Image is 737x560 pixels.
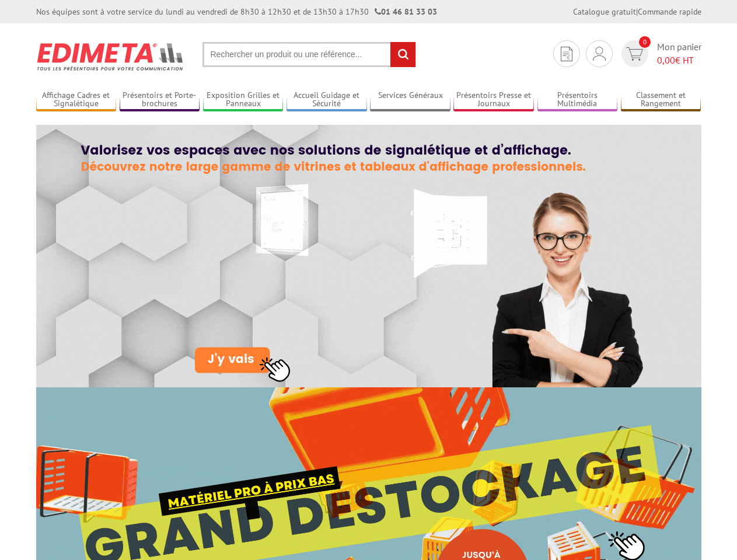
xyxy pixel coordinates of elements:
div: | [573,6,701,17]
a: devis rapide 0 Mon panier 0,00€ HT [619,40,701,67]
a: Classement et Rangement [621,90,701,110]
a: Catalogue gratuit [573,6,636,17]
span: 0 [639,36,651,48]
div: Nos équipes sont à votre service du lundi au vendredi de 8h30 à 12h30 et de 13h30 à 17h30 [36,6,437,17]
img: devis rapide [593,47,606,61]
span: Mon panier [657,40,701,67]
strong: 01 46 81 33 03 [375,6,437,17]
span: 0,00 [657,54,675,66]
a: Services Généraux [370,90,450,110]
a: Présentoirs Multimédia [537,90,618,110]
a: Accueil Guidage et Sécurité [287,90,367,110]
input: Rechercher un produit ou une référence... [202,42,416,67]
img: devis rapide [561,47,572,61]
a: Présentoirs Presse et Journaux [453,90,534,110]
img: Présentoir, panneau, stand - Edimeta - PLV, affichage, mobilier bureau, entreprise [36,35,185,78]
a: Exposition Grilles et Panneaux [203,90,284,110]
a: Commande rapide [638,6,701,17]
span: € HT [657,54,701,67]
a: Présentoirs et Porte-brochures [120,90,200,110]
img: devis rapide [626,47,643,61]
input: rechercher [390,42,415,67]
a: Affichage Cadres et Signalétique [36,90,117,110]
